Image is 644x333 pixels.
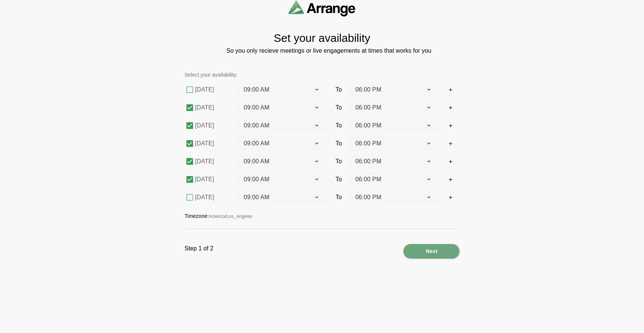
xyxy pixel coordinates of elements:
p: So you only recieve meetings or live engagements at times that works for you [226,46,418,55]
label: [DATE] [195,136,230,151]
span: To [335,157,342,166]
span: 09:00 AM [244,85,269,95]
span: 09:00 AM [244,157,269,166]
span: 09:00 AM [244,139,269,148]
span: To [335,121,342,130]
span: 06:00 PM [355,139,381,148]
button: Next [403,244,459,258]
span: Next [425,244,438,258]
label: [DATE] [195,100,230,115]
span: To [335,139,342,148]
span: 06:00 PM [355,85,381,95]
h1: Set your availability [274,31,370,45]
label: [DATE] [195,118,230,133]
span: 09:00 AM [244,103,269,112]
span: 09:00 AM [244,121,269,130]
span: 09:00 AM [244,192,269,202]
span: 09:00 AM [244,175,269,184]
span: 06:00 PM [355,157,381,166]
span: To [335,175,342,184]
label: [DATE] [195,82,230,97]
label: [DATE] [195,172,230,187]
span: 06:00 PM [355,192,381,202]
span: To [335,103,342,112]
span: 06:00 PM [355,121,381,130]
span: To [335,193,342,202]
p: Select your availability: [185,70,459,79]
span: 06:00 PM [355,103,381,112]
p: Timezone: [185,212,459,220]
span: America/Los_Angeles [209,214,253,219]
span: 06:00 PM [355,175,381,184]
span: To [335,85,342,94]
label: [DATE] [195,154,230,169]
label: [DATE] [195,190,230,205]
p: Step 1 of 2 [185,244,213,258]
